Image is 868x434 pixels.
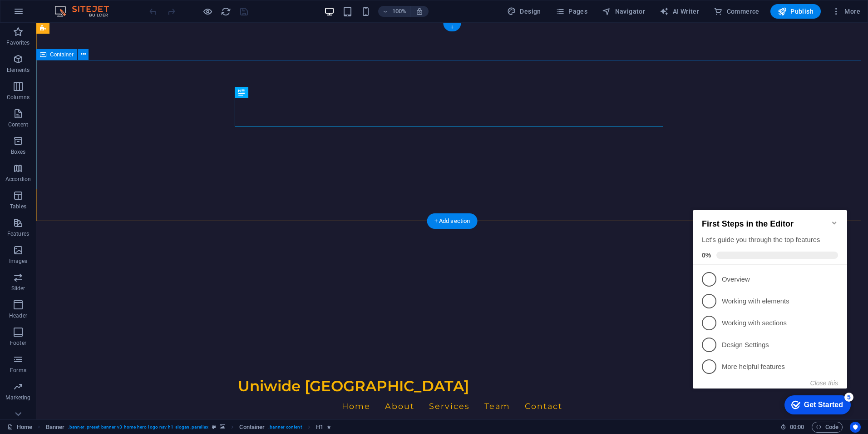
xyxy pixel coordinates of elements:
p: Design Settings [33,143,142,153]
button: Usercentrics [850,422,861,433]
p: Slider [11,285,25,292]
li: Overview [4,71,158,93]
button: AI Writer [656,4,703,19]
p: Tables [10,203,26,210]
button: Close this [121,182,149,190]
button: Publish [770,4,821,19]
button: More [828,4,864,19]
h6: 100% [392,6,406,17]
span: . banner-content [268,422,301,433]
p: Forms [10,367,26,374]
div: 5 [155,196,164,205]
div: Design (Ctrl+Alt+Y) [503,4,545,19]
h2: First Steps in the Editor [13,22,149,32]
div: + [443,23,461,31]
span: Design [507,7,541,16]
span: 00 00 [790,422,804,433]
div: Get Started 5 items remaining, 0% complete [95,198,162,217]
span: Code [816,422,838,433]
span: More [832,7,860,16]
span: Click to select. Double-click to edit [239,422,265,433]
i: On resize automatically adjust zoom level to fit chosen device. [415,7,424,15]
p: Favorites [6,39,30,46]
i: This element is a customizable preset [212,424,216,429]
button: reload [220,6,231,17]
span: Commerce [714,7,759,16]
p: Features [7,230,29,237]
nav: breadcrumb [46,422,331,433]
div: Get Started [115,204,154,212]
p: More helpful features [33,165,142,175]
span: Container [50,52,74,57]
span: Pages [556,7,587,16]
div: Let's guide you through the top features [13,38,149,48]
li: Working with elements [4,93,158,115]
p: Working with elements [33,100,142,109]
h6: Session time [780,422,804,433]
i: Element contains an animation [327,424,331,429]
p: Header [9,312,27,319]
p: Footer [10,339,26,347]
span: Publish [778,7,814,16]
p: Overview [33,78,142,87]
span: Click to select. Double-click to edit [46,422,65,433]
li: More helpful features [4,159,158,181]
li: Working with sections [4,115,158,137]
li: Design Settings [4,137,158,159]
p: Elements [7,66,30,74]
p: Boxes [11,148,26,156]
i: This element contains a background [220,424,225,429]
div: Minimize checklist [142,22,149,30]
p: Columns [7,94,30,101]
p: Working with sections [33,121,142,131]
img: Editor Logo [52,6,120,17]
button: Design [503,4,545,19]
p: Accordion [5,176,31,183]
p: Content [8,121,28,128]
button: Commerce [710,4,763,19]
button: Pages [552,4,591,19]
p: Marketing [5,394,30,401]
span: 0% [13,55,27,62]
span: Navigator [602,7,645,16]
div: + Add section [427,213,478,229]
button: Navigator [598,4,649,19]
span: . banner .preset-banner-v3-home-hero-logo-nav-h1-slogan .parallax [68,422,208,433]
button: Click here to leave preview mode and continue editing [202,6,213,17]
button: 100% [378,6,410,17]
span: Click to select. Double-click to edit [316,422,323,433]
i: Reload page [221,6,231,17]
span: : [796,424,798,430]
p: Images [9,257,28,265]
span: AI Writer [660,7,699,16]
button: Code [812,422,843,433]
a: Click to cancel selection. Double-click to open Pages [7,422,32,433]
